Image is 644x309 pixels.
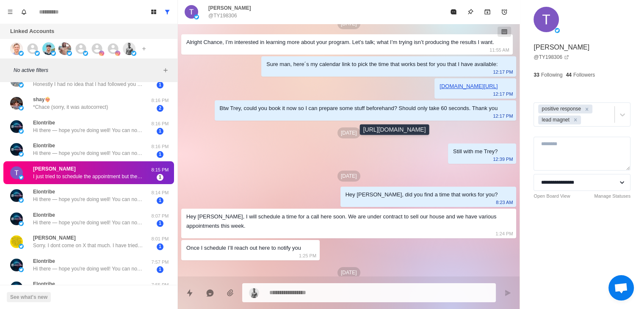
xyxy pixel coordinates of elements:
div: Alright Chance, I’m interested in learning more about your program. Let’s talk; what I’m trying i... [186,38,494,47]
a: [DOMAIN_NAME][URL] [439,83,498,89]
img: picture [19,129,24,134]
a: @TY198306 [533,53,569,61]
img: picture [10,281,23,294]
img: picture [19,267,24,272]
button: Add account [139,44,149,54]
p: 12:17 PM [493,89,513,99]
img: picture [10,97,23,110]
img: picture [10,166,23,179]
img: picture [10,235,23,248]
p: Following [541,71,563,79]
button: Mark as read [445,3,462,20]
p: 8:14 PM [149,189,171,196]
button: Send message [499,284,516,301]
div: Once I schedule I’ll reach out here to notify you [186,243,301,253]
img: picture [10,259,23,271]
div: Sure man, here´s my calendar link to pick the time that works best for you that I have available: [266,60,498,69]
p: [PERSON_NAME] [208,4,251,12]
p: 8:16 PM [149,120,171,127]
span: 1 [157,220,163,227]
button: Pin [462,3,479,20]
p: 8:07 PM [149,212,171,220]
p: [DATE] [337,267,360,278]
div: Btw Trey, could you book it now so I can prepare some stuff beforehand? Should only take 60 secon... [220,104,498,113]
p: [PERSON_NAME] [33,165,76,173]
p: [PERSON_NAME] [533,42,589,52]
p: Elontribe [33,211,55,219]
img: picture [10,212,23,225]
button: Show all conversations [160,5,174,19]
img: picture [19,244,24,249]
span: 1 [157,243,163,250]
p: Elontribe [33,257,55,265]
div: positive response [539,105,582,113]
p: 12:39 PM [493,154,513,164]
img: picture [10,189,23,202]
div: Remove lead magnet [571,116,580,124]
img: picture [19,51,24,56]
img: picture [67,51,72,56]
p: No active filters [14,66,160,74]
p: [DATE] [337,18,360,29]
img: picture [249,288,259,298]
p: [DATE] [337,171,360,182]
img: picture [10,143,23,156]
p: Followers [573,71,595,79]
p: Hi there — hope you're doing well! You can now access original shares (Primary Market) of 𝑬𝘭𝗼𝓷 ⓜ𝖚... [33,127,143,134]
button: Reply with AI [202,284,218,301]
p: 8:01 PM [149,235,171,243]
button: Board View [147,5,160,19]
div: Remove positive response [582,105,591,113]
p: 11:55 AM [489,45,509,55]
p: I just tried to schedule the appointment but the link to your calendar isn’t working anymore. I d... [33,173,143,180]
p: 7:55 PM [149,281,171,289]
p: [PERSON_NAME] [33,234,76,242]
img: picture [19,152,24,157]
div: Hey [PERSON_NAME], I will schedule a time for a call here soon. We are under contract to sell our... [186,212,498,231]
div: Hey [PERSON_NAME], did you find a time that works for you? [345,190,498,199]
a: Open chat [608,275,634,301]
a: Manage Statuses [594,193,630,200]
img: picture [19,105,24,110]
p: 44 [566,71,571,79]
span: 1 [157,128,163,135]
p: 12:17 PM [493,111,513,121]
span: 1 [157,266,163,273]
img: picture [19,83,24,88]
p: 8:23 AM [496,198,513,207]
p: Hi there — hope you're doing well! You can now access original shares (Primary Market) of 𝕰𝗹𝓸𝓷 ⓜᴜ... [33,149,143,157]
p: Hi there — hope you're doing well! You can now access original shares (Primary Market) of 𝑬𝘭𝗼𝓷 ⓜ𝖚... [33,265,143,273]
p: 8:16 PM [149,97,171,104]
button: Add media [222,284,239,301]
p: Sorry. I dont come on X that much. I have tried some fad diets. Tried starving myself. lol. I wou... [33,242,143,249]
span: 1 [157,151,163,158]
p: Elontribe [33,188,55,196]
p: 12:17 PM [493,67,513,77]
p: Honestly I had no idea that I had followed you or when, you probably posted something I agreed with [33,80,143,88]
p: Hi there — hope you're doing well! You can now access original shares (Primary Market) of 𝑬𝘭𝗼𝓷 ⓜ𝖚... [33,219,143,226]
p: Elontribe [33,142,55,149]
p: 1:24 PM [495,229,513,238]
p: 8:16 PM [149,143,171,150]
p: shay❤️‍🔥 [33,96,51,103]
div: lead magnet [539,116,570,124]
img: picture [123,42,135,55]
button: Menu [3,5,17,19]
img: picture [35,51,40,56]
p: 1:25 PM [299,251,316,260]
img: picture [10,42,23,55]
img: picture [19,221,24,226]
img: picture [185,5,198,19]
div: Still with me Trey? [453,147,498,156]
span: 1 [157,197,163,204]
button: See what's new [7,292,51,302]
img: picture [555,28,560,33]
p: Elontribe [33,280,55,288]
span: 1 [157,82,163,88]
p: 7:57 PM [149,259,171,266]
button: Add reminder [496,3,513,20]
span: 1 [157,174,163,181]
span: 2 [157,105,163,112]
img: picture [115,51,120,56]
p: *Chace (sorry, it was autocorrect) [33,103,108,111]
